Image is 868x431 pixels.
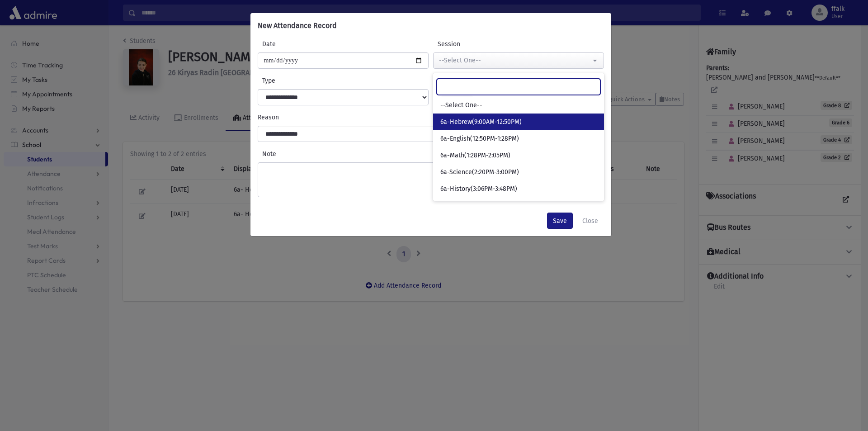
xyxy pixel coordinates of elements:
[439,56,591,65] div: --Select One--
[437,79,600,95] input: Search
[433,39,519,49] label: Session
[255,113,606,122] label: Reason
[258,76,343,85] label: Type
[576,213,604,229] button: Close
[440,151,510,160] span: 6a-Math(1:28PM-2:05PM)
[440,118,522,127] span: 6a-Hebrew(9:00AM-12:50PM)
[440,168,519,177] span: 6a-Science(2:20PM-3:00PM)
[547,213,573,229] button: Save
[258,39,343,49] label: Date
[258,149,604,159] label: Note
[440,185,517,194] span: 6a-History(3:06PM-3:48PM)
[258,20,337,31] h6: New Attendance Record
[433,52,604,69] button: --Select One--
[440,101,482,110] span: --Select One--
[440,134,519,143] span: 6a-English(12:50PM-1:28PM)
